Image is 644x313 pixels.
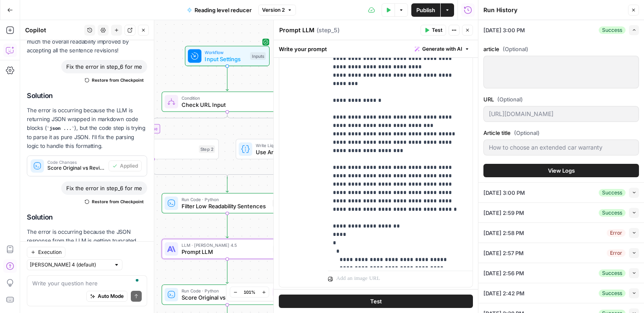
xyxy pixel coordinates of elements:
span: Auto Mode [98,292,124,300]
span: 101% [244,289,255,295]
div: Inputs [250,52,266,60]
div: Write your prompt [274,40,478,57]
span: LLM · [PERSON_NAME] 4.5 [182,242,270,248]
button: Restore from Checkpoint [81,197,147,207]
div: Error [607,229,626,237]
g: Edge from step_1-conditional-end to step_4 [226,176,229,192]
div: LLM · [PERSON_NAME] 4.5Prompt LLMStep 5 [161,239,293,259]
button: Restore from Checkpoint [81,75,147,85]
textarea: To enrich screen reader interactions, please activate Accessibility in Grammarly extension settings [32,279,142,287]
span: Applied [120,162,138,170]
label: article [483,45,639,53]
div: ConditionCheck URL InputStep 1 [161,91,293,111]
div: Fix the error in step_6 for me [61,60,147,73]
button: Test [279,295,473,308]
div: Web Page ScrapeScrape WebpageStep 2 [88,139,219,159]
span: Reading level reducer [195,6,252,14]
span: Execution [38,248,62,256]
button: Test [421,25,446,36]
div: Error [607,249,626,257]
span: [DATE] 2:58 PM [483,229,524,237]
div: Step 2 [199,145,215,153]
span: Write Liquid Text [256,142,344,149]
label: URL [483,95,639,103]
g: Edge from step_4 to step_5 [226,213,229,238]
span: [DATE] 2:56 PM [483,269,524,277]
span: Condition [182,95,270,101]
span: Generate with AI [422,45,462,53]
button: Execution [27,247,65,258]
div: Success [599,26,626,34]
span: ( step_5 ) [317,26,340,34]
span: Web Page Scrape [107,142,195,149]
span: (Optional) [497,95,523,103]
span: Version 2 [262,6,285,14]
div: Success [599,269,626,277]
span: [DATE] 2:57 PM [483,249,524,257]
span: View Logs [548,166,575,175]
p: This will give you a fun comparison of how much the overall readability improved by accepting all... [27,28,147,55]
div: Fix the error in step_6 for me [61,181,147,195]
button: Publish [411,3,440,17]
p: The error is occurring because the JSON response from the LLM is getting truncated and becoming m... [27,228,147,263]
span: Prompt LLM [182,248,270,256]
span: Score Original vs Revised Sentences [182,293,270,302]
span: Code Changes [47,160,105,164]
span: Run Code · Python [182,196,269,203]
div: Write Liquid TextUse Article InputStep 3 [236,139,367,159]
span: Restore from Checkpoint [92,77,144,83]
textarea: Prompt LLM [279,26,314,34]
div: WorkflowInput SettingsInputs [161,46,293,66]
g: Edge from step_5 to step_6 [226,259,229,284]
div: Run Code · PythonFilter Low Readability SentencesStep 4 [161,193,293,213]
span: Filter Low Readability Sentences [182,202,269,210]
span: Test [432,26,442,34]
input: Claude Sonnet 4 (default) [30,261,110,269]
span: Score Original vs Revised Sentences (step_6) [47,164,105,172]
button: Generate with AI [411,44,473,54]
span: [DATE] 2:59 PM [483,209,524,217]
span: (Optional) [514,129,540,137]
span: Check URL Input [182,101,270,109]
span: Input Settings [205,55,247,63]
button: Version 2 [258,5,296,16]
span: Run Code · Python [182,287,270,294]
label: Article title [483,129,639,137]
button: Applied [109,160,142,171]
span: [DATE] 2:42 PM [483,289,525,297]
span: Use Article Input [256,148,344,156]
div: Copilot [25,26,82,34]
button: Reading level reducer [182,3,257,17]
div: Success [599,209,626,217]
span: [DATE] 3:00 PM [483,26,525,34]
div: Run Code · PythonScore Original vs Revised SentencesStep 6 [161,285,293,305]
g: Edge from start to step_1 [226,66,229,91]
code: json ... [47,126,74,131]
h2: Solution [27,213,147,221]
span: Test [370,297,382,305]
button: Auto Mode [86,291,127,302]
span: (Optional) [503,45,528,53]
h2: Solution [27,92,147,100]
div: Success [599,290,626,297]
span: Publish [416,6,435,14]
span: [DATE] 3:00 PM [483,189,525,197]
span: Workflow [205,49,247,55]
div: Success [599,189,626,197]
button: View Logs [483,164,639,177]
span: Restore from Checkpoint [92,198,144,205]
p: The error is occurring because the LLM is returning JSON wrapped in markdown code blocks ( ), but... [27,106,147,150]
span: Scrape Webpage [107,148,195,156]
